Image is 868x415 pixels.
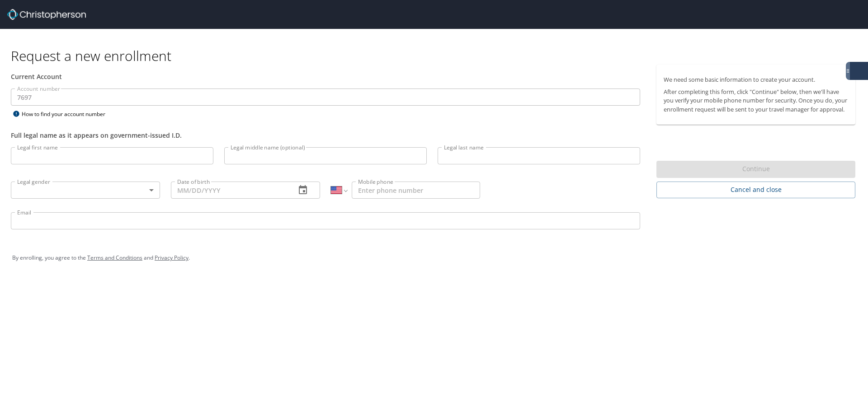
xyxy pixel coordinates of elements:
button: Cancel and close [656,182,855,198]
div: Current Account [11,72,640,81]
input: MM/DD/YYYY [171,182,288,199]
div: How to find your account number [11,108,124,120]
p: After completing this form, click "Continue" below, then we'll have you verify your mobile phone ... [664,88,848,114]
p: We need some basic information to create your account. [664,75,848,84]
input: Enter phone number [352,182,480,199]
h1: Request a new enrollment [11,47,863,65]
div: By enrolling, you agree to the and . [12,247,856,269]
div: ​ [11,182,160,199]
a: Terms and Conditions [87,254,142,261]
a: Privacy Policy [155,254,189,261]
div: Full legal name as it appears on government-issued I.D. [11,131,640,140]
span: Cancel and close [664,184,848,196]
img: cbt logo [7,9,86,20]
